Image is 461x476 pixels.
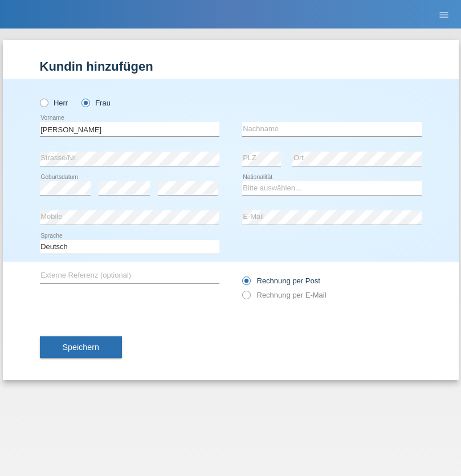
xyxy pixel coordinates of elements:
[433,11,455,18] a: menu
[81,99,89,106] input: Frau
[242,276,250,291] input: Rechnung per Post
[40,59,422,74] h1: Kundin hinzufügen
[63,343,99,352] span: Speichern
[242,291,327,299] label: Rechnung per E-Mail
[81,99,111,107] label: Frau
[242,291,250,305] input: Rechnung per E-Mail
[40,336,122,358] button: Speichern
[438,9,450,21] i: menu
[242,276,320,285] label: Rechnung per Post
[40,99,68,107] label: Herr
[40,99,47,106] input: Herr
